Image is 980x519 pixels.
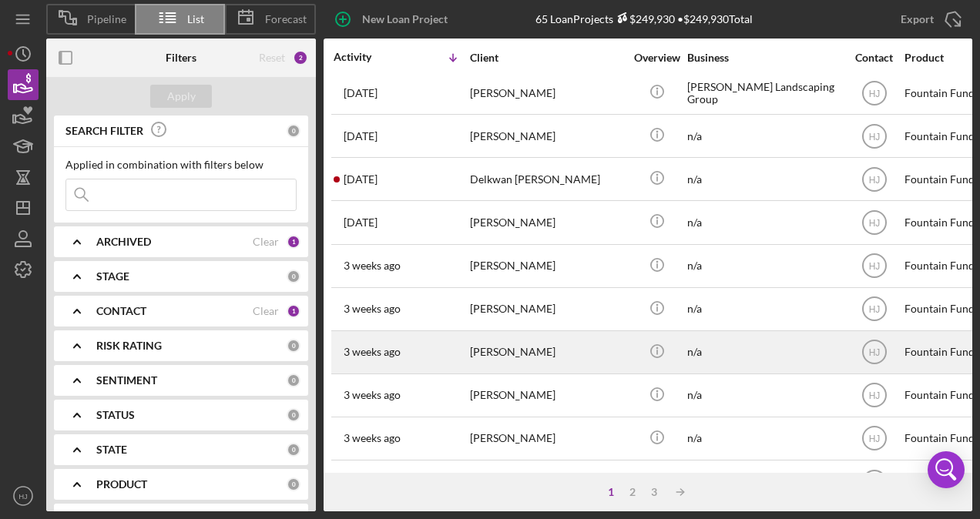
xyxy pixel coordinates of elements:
[287,408,300,422] div: 0
[868,390,880,401] text: HJ
[96,444,127,456] b: STATE
[622,486,643,498] div: 2
[166,52,196,64] b: Filters
[287,124,300,138] div: 0
[324,4,463,35] button: New Loan Project
[287,339,300,353] div: 0
[470,461,624,502] div: [PERSON_NAME]
[362,4,448,35] div: New Loan Project
[150,85,212,108] button: Apply
[687,246,841,286] div: n/a
[868,218,880,229] text: HJ
[535,12,753,25] div: 65 Loan Projects • $249,930 Total
[187,13,204,25] span: List
[96,478,147,491] b: PRODUCT
[344,389,401,401] time: 2025-08-12 16:09
[687,202,841,243] div: n/a
[265,13,307,25] span: Forecast
[65,159,297,171] div: Applied in combination with filters below
[885,4,972,35] button: Export
[334,51,401,63] div: Activity
[868,261,880,272] text: HJ
[687,116,841,156] div: n/a
[344,432,401,444] time: 2025-08-11 22:47
[344,259,401,272] time: 2025-08-14 21:03
[868,88,880,99] text: HJ
[687,159,841,199] div: n/a
[868,347,880,358] text: HJ
[253,305,279,317] div: Clear
[470,159,624,199] div: Delkwan [PERSON_NAME]
[344,303,401,315] time: 2025-08-13 19:00
[287,373,300,387] div: 0
[287,270,300,283] div: 0
[65,125,143,137] b: SEARCH FILTER
[344,216,378,229] time: 2025-08-19 12:48
[643,486,665,498] div: 3
[344,87,378,99] time: 2025-08-21 12:56
[287,443,300,457] div: 0
[687,332,841,373] div: n/a
[8,480,39,511] button: HJ
[845,52,903,64] div: Contact
[470,202,624,243] div: [PERSON_NAME]
[287,477,300,491] div: 0
[687,289,841,330] div: n/a
[293,50,308,65] div: 2
[868,304,880,315] text: HJ
[470,246,624,286] div: [PERSON_NAME]
[344,346,401,358] time: 2025-08-13 12:41
[687,52,841,64] div: Business
[470,332,624,373] div: [PERSON_NAME]
[96,305,146,317] b: CONTACT
[470,116,624,156] div: [PERSON_NAME]
[470,289,624,330] div: [PERSON_NAME]
[96,340,162,352] b: RISK RATING
[687,375,841,416] div: n/a
[613,12,675,25] div: $249,930
[259,52,285,64] div: Reset
[344,130,378,142] time: 2025-08-20 14:39
[868,131,880,142] text: HJ
[96,374,157,387] b: SENTIMENT
[928,451,965,488] div: Open Intercom Messenger
[687,461,841,502] div: n/a
[470,375,624,416] div: [PERSON_NAME]
[901,4,934,35] div: Export
[253,236,279,248] div: Clear
[687,418,841,459] div: n/a
[287,235,300,249] div: 1
[687,72,841,113] div: [PERSON_NAME] Landscaping Group
[96,270,129,283] b: STAGE
[18,492,28,501] text: HJ
[868,434,880,444] text: HJ
[344,173,378,186] time: 2025-08-19 15:26
[470,52,624,64] div: Client
[96,236,151,248] b: ARCHIVED
[628,52,686,64] div: Overview
[600,486,622,498] div: 1
[87,13,126,25] span: Pipeline
[287,304,300,318] div: 1
[868,174,880,185] text: HJ
[470,418,624,459] div: [PERSON_NAME]
[470,72,624,113] div: [PERSON_NAME]
[167,85,196,108] div: Apply
[96,409,135,421] b: STATUS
